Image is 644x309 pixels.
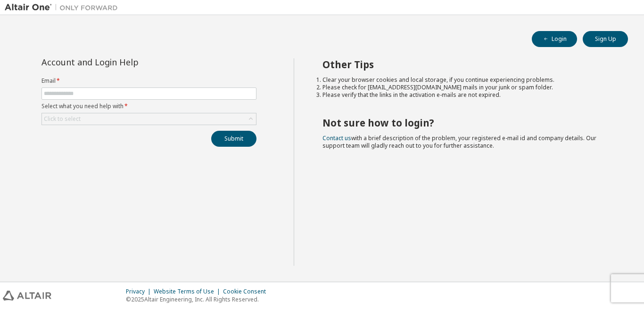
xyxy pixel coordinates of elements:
[3,291,51,301] img: altair_logo.svg
[583,31,628,47] button: Sign Up
[322,76,611,84] li: Clear your browser cookies and local storage, if you continue experiencing problems.
[322,134,351,142] a: Contact us
[322,91,611,99] li: Please verify that the links in the activation e-mails are not expired.
[5,3,123,12] img: Altair One
[41,58,214,66] div: Account and Login Help
[223,288,272,295] div: Cookie Consent
[532,31,577,47] button: Login
[211,131,256,147] button: Submit
[322,58,611,71] h2: Other Tips
[126,295,272,303] p: © 2025 Altair Engineering, Inc. All Rights Reserved.
[41,103,256,110] label: Select what you need help with
[44,115,81,123] div: Click to select
[322,84,611,91] li: Please check for [EMAIL_ADDRESS][DOMAIN_NAME] mails in your junk or spam folder.
[322,134,596,150] span: with a brief description of the problem, your registered e-mail id and company details. Our suppo...
[42,113,256,125] div: Click to select
[154,288,223,295] div: Website Terms of Use
[322,117,611,129] h2: Not sure how to login?
[41,77,256,85] label: Email
[126,288,154,295] div: Privacy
